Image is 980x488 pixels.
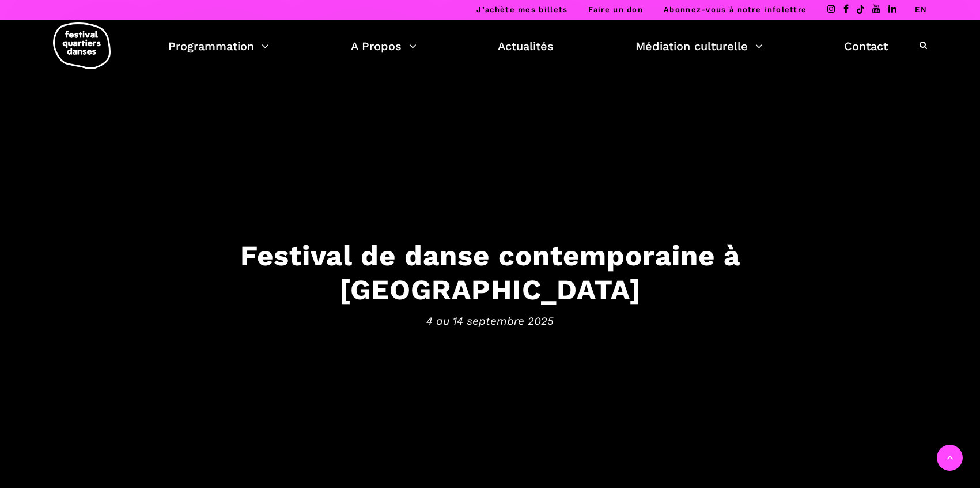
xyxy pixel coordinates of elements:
a: Actualités [498,36,554,56]
a: A Propos [351,36,417,56]
a: EN [915,5,927,14]
a: Faire un don [588,5,643,14]
img: logo-fqd-med [53,22,111,69]
a: Médiation culturelle [635,36,763,56]
a: J’achète mes billets [476,5,567,14]
a: Programmation [168,36,269,56]
a: Contact [844,36,888,56]
a: Abonnez-vous à notre infolettre [664,5,807,14]
h3: Festival de danse contemporaine à [GEOGRAPHIC_DATA] [133,238,847,306]
span: 4 au 14 septembre 2025 [133,312,847,329]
